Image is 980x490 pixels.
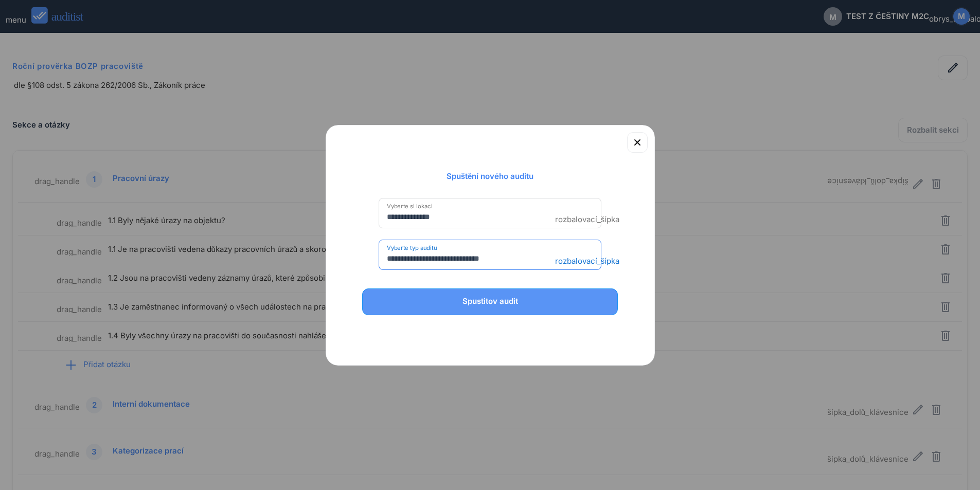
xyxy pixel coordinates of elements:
[555,214,620,224] font: rozbalovací_šípka
[387,250,579,267] input: Vyberte typ auditu
[462,296,518,306] font: Spustitov audit
[555,256,620,266] font: rozbalovací_šípka
[362,288,618,315] button: Spustitov audit
[447,171,534,181] font: Spuštění nového auditu
[387,209,579,225] input: Vyberte si lokaci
